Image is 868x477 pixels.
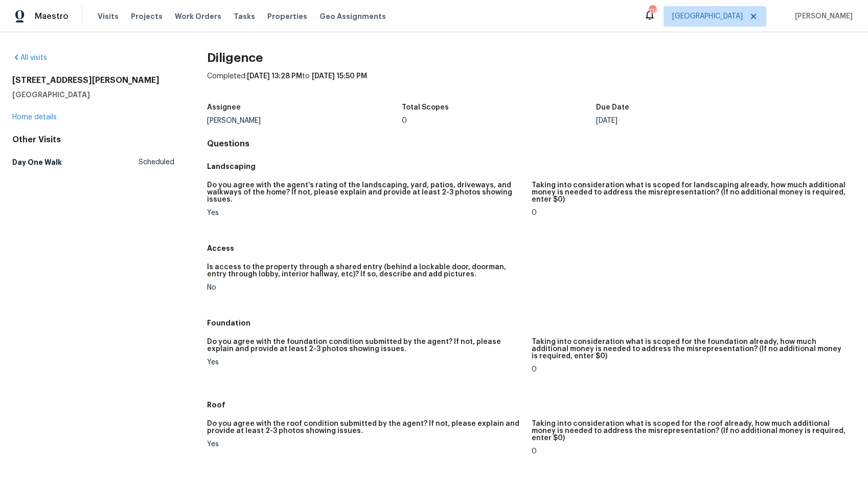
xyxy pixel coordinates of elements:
a: Home details [12,114,57,121]
div: No [207,284,523,291]
h5: [GEOGRAPHIC_DATA] [12,90,174,100]
a: All visits [12,54,47,61]
div: 0 [532,209,848,216]
span: Maestro [35,11,68,21]
span: [PERSON_NAME] [791,11,853,21]
div: 0 [532,366,848,373]
h5: Taking into consideration what is scoped for the foundation already, how much additional money is... [532,338,848,360]
div: 0 [532,448,848,455]
span: [DATE] 15:50 PM [312,73,367,80]
span: [GEOGRAPHIC_DATA] [672,11,743,21]
div: [DATE] [596,117,791,124]
h5: Is access to the property through a shared entry (behind a lockable door, doorman, entry through ... [207,264,523,278]
div: Completed: to [207,71,856,98]
h4: Questions [207,139,856,149]
div: Yes [207,441,523,448]
div: [PERSON_NAME] [207,117,402,124]
h2: [STREET_ADDRESS][PERSON_NAME] [12,75,174,85]
h5: Total Scopes [402,104,449,111]
h5: Assignee [207,104,241,111]
h5: Due Date [596,104,629,111]
span: [DATE] 13:28 PM [247,73,302,80]
h5: Day One Walk [12,157,62,167]
h5: Do you agree with the roof condition submitted by the agent? If not, please explain and provide a... [207,420,523,435]
a: Day One WalkScheduled [12,153,174,171]
h5: Do you agree with the foundation condition submitted by the agent? If not, please explain and pro... [207,338,523,353]
h5: Taking into consideration what is scoped for the roof already, how much additional money is neede... [532,420,848,442]
h5: Foundation [207,318,856,328]
h5: Roof [207,400,856,410]
div: 0 [402,117,597,124]
h5: Taking into consideration what is scoped for landscaping already, how much additional money is ne... [532,182,848,203]
span: Scheduled [139,157,174,167]
h5: Landscaping [207,161,856,171]
span: Geo Assignments [319,11,386,21]
span: Properties [267,11,307,21]
div: Other Visits [12,135,174,145]
div: Yes [207,209,523,216]
div: Yes [207,359,523,366]
div: 130 [649,6,656,16]
h5: Access [207,243,856,253]
h2: Diligence [207,53,856,63]
span: Projects [131,11,163,21]
span: Tasks [234,13,255,20]
h5: Do you agree with the agent’s rating of the landscaping, yard, patios, driveways, and walkways of... [207,182,523,203]
span: Visits [98,11,119,21]
span: Work Orders [175,11,221,21]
